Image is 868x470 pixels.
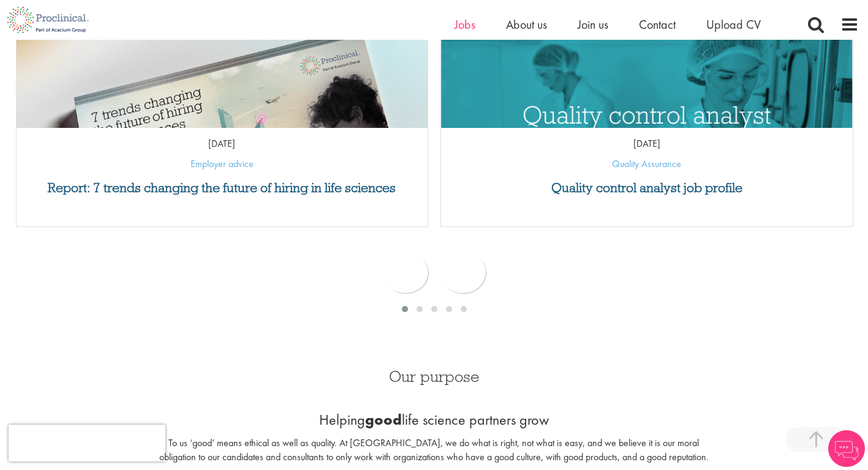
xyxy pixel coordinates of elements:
[447,181,847,195] a: Quality control analyst job profile
[706,17,761,32] a: Upload CV
[9,425,165,461] iframe: reCAPTCHA
[17,137,428,151] p: [DATE]
[154,436,714,464] p: To us ‘good’ means ethical as well as quality. At [GEOGRAPHIC_DATA], we do what is right, not wha...
[17,20,428,128] a: Link to a post
[828,430,865,467] img: Chatbot
[612,157,681,170] a: Quality Assurance
[154,368,714,384] h3: Our purpose
[440,252,486,293] div: next
[365,410,402,429] b: good
[506,17,547,32] a: About us
[639,17,676,32] a: Contact
[578,17,608,32] a: Join us
[455,17,475,32] a: Jobs
[154,409,714,430] p: Helping life science partners grow
[383,252,428,293] div: prev
[23,181,422,195] a: Report: 7 trends changing the future of hiring in life sciences
[441,137,853,151] p: [DATE]
[441,20,853,128] a: Link to a post
[191,157,254,170] a: Employer advice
